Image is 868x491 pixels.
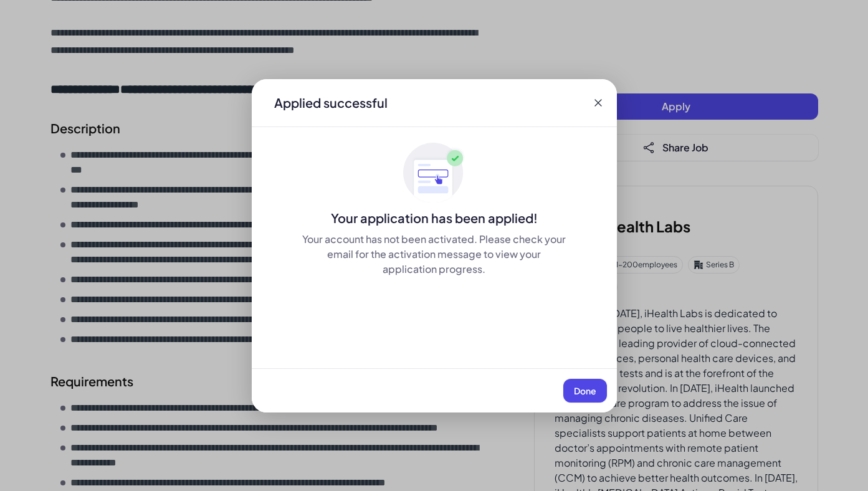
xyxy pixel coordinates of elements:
[403,142,465,204] img: ApplyedMaskGroup3.svg
[574,385,596,396] span: Done
[563,379,607,403] button: Done
[302,232,567,277] div: Your account has not been activated. Please check your email for the activation message to view y...
[274,94,388,112] div: Applied successful
[252,209,617,227] div: Your application has been applied!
